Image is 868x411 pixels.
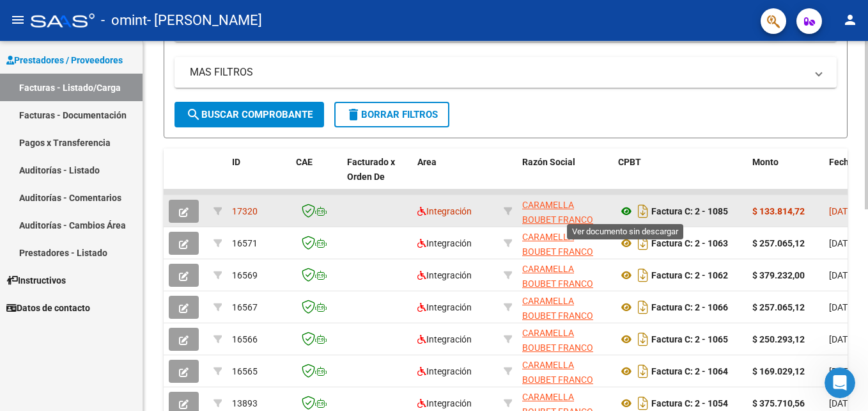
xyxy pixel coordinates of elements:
span: 16571 [232,238,258,248]
span: [DATE] [829,334,855,344]
datatable-header-cell: Facturado x Orden De [342,149,412,205]
mat-icon: search [186,107,201,122]
div: 20317689714 [522,358,608,385]
span: CAE [296,157,313,167]
button: Borrar Filtros [334,102,449,127]
strong: Factura C: 2 - 1064 [651,366,728,376]
strong: $ 257.065,12 [752,302,805,312]
strong: $ 169.029,12 [752,366,805,376]
datatable-header-cell: Area [412,149,499,205]
datatable-header-cell: Monto [747,149,824,205]
span: Integración [417,366,472,376]
div: 20317689714 [522,230,608,257]
span: 16566 [232,334,258,344]
span: 17320 [232,206,258,216]
span: Razón Social [522,157,575,167]
mat-icon: delete [346,107,361,122]
datatable-header-cell: ID [227,149,291,205]
strong: Factura C: 2 - 1062 [651,270,728,280]
span: Datos de contacto [6,301,90,315]
datatable-header-cell: CPBT [613,149,747,205]
span: Facturado x Orden De [347,157,395,182]
i: Descargar documento [635,265,651,286]
span: - omint [101,6,147,35]
i: Descargar documento [635,201,651,222]
mat-icon: menu [10,12,26,28]
span: Prestadores / Proveedores [6,53,123,67]
strong: Factura C: 2 - 1054 [651,398,728,408]
span: - [PERSON_NAME] [147,6,262,35]
div: 20317689714 [522,198,608,225]
i: Descargar documento [635,329,651,350]
span: 16565 [232,366,258,376]
span: [DATE] [829,238,855,248]
span: CARAMELLA BOUBET FRANCO [522,264,593,289]
i: Descargar documento [635,361,651,382]
strong: $ 250.293,12 [752,334,805,344]
span: Buscar Comprobante [186,109,313,120]
div: 20317689714 [522,262,608,289]
strong: $ 257.065,12 [752,238,805,248]
span: CARAMELLA BOUBET FRANCO [522,360,593,385]
span: Borrar Filtros [346,109,438,120]
mat-panel-title: MAS FILTROS [190,65,806,79]
span: CPBT [618,157,641,167]
mat-expansion-panel-header: MAS FILTROS [174,57,837,88]
span: [DATE] [829,206,855,216]
i: Descargar documento [635,297,651,318]
i: Descargar documento [635,233,651,254]
span: CARAMELLA BOUBET FRANCO [522,232,593,257]
span: [DATE] [829,398,855,408]
span: [DATE] [829,366,855,376]
span: Integración [417,206,472,216]
span: ID [232,157,240,167]
span: CARAMELLA BOUBET FRANCO [522,296,593,321]
span: Integración [417,398,472,408]
mat-icon: person [842,12,858,28]
span: [DATE] [829,270,855,280]
span: Integración [417,334,472,344]
div: 20317689714 [522,326,608,353]
iframe: Intercom live chat [825,367,855,398]
span: Integración [417,302,472,312]
strong: $ 375.710,56 [752,398,805,408]
strong: Factura C: 2 - 1085 [651,206,728,216]
strong: Factura C: 2 - 1066 [651,302,728,312]
strong: Factura C: 2 - 1065 [651,334,728,344]
span: Monto [752,157,779,167]
datatable-header-cell: CAE [291,149,342,205]
span: [DATE] [829,302,855,312]
datatable-header-cell: Razón Social [517,149,613,205]
span: Integración [417,238,472,248]
div: 20317689714 [522,294,608,321]
span: Instructivos [6,273,66,287]
span: 16569 [232,270,258,280]
span: 13893 [232,398,258,408]
span: CARAMELLA BOUBET FRANCO [522,328,593,353]
span: CARAMELLA BOUBET FRANCO [522,200,593,225]
span: Area [417,157,437,167]
span: Integración [417,270,472,280]
strong: $ 133.814,72 [752,206,805,216]
span: 16567 [232,302,258,312]
strong: Factura C: 2 - 1063 [651,238,728,248]
strong: $ 379.232,00 [752,270,805,280]
button: Buscar Comprobante [174,102,324,127]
